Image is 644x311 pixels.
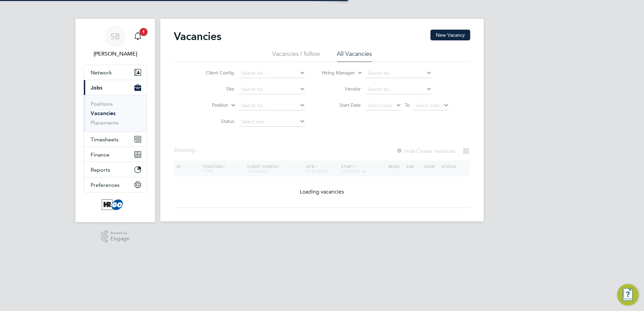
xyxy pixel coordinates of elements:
[91,136,119,143] span: Timesheets
[617,284,639,306] button: Engage Resource Center
[84,50,147,58] span: Sarah Browning
[430,30,470,40] button: New Vacancy
[272,50,320,62] li: Vacancies I follow
[365,69,432,78] input: Search for...
[110,230,129,236] span: Powered by
[396,148,455,154] label: Hide Closed Vacancies
[91,69,112,76] span: Network
[415,102,440,108] span: Select date
[239,101,305,110] input: Search for...
[403,101,412,109] span: To
[84,147,147,162] button: Finance
[195,147,199,153] span: ...
[84,177,147,192] button: Preferences
[91,110,116,116] a: Vacancies
[101,230,130,243] a: Powered byEngage
[195,86,234,92] label: Site
[91,101,113,107] a: Positions
[174,147,200,154] div: Showing
[75,19,155,222] nav: Main navigation
[195,118,234,124] label: Status
[190,102,228,109] label: Position
[84,162,147,177] button: Reports
[84,132,147,147] button: Timesheets
[91,84,102,91] span: Jobs
[239,85,305,94] input: Search for...
[110,32,120,41] span: SB
[368,102,392,108] span: Select date
[337,50,372,62] li: All Vacancies
[84,95,147,132] div: Jobs
[84,80,147,95] button: Jobs
[195,70,234,76] label: Client Config
[110,236,129,242] span: Engage
[174,30,221,43] h2: Vacancies
[239,69,305,78] input: Search for...
[322,102,361,108] label: Start Date
[316,70,355,76] label: Hiring Manager
[91,182,120,188] span: Preferences
[139,28,148,36] span: 1
[322,86,361,92] label: Vendor
[365,85,432,94] input: Search for...
[102,199,129,210] img: hrgoplc-logo-retina.png
[91,151,109,158] span: Finance
[84,199,147,210] a: Go to home page
[91,167,110,173] span: Reports
[131,26,144,47] a: 1
[239,117,305,127] input: Select one
[84,26,147,58] a: SB[PERSON_NAME]
[84,65,147,80] button: Network
[91,119,119,126] a: Placements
